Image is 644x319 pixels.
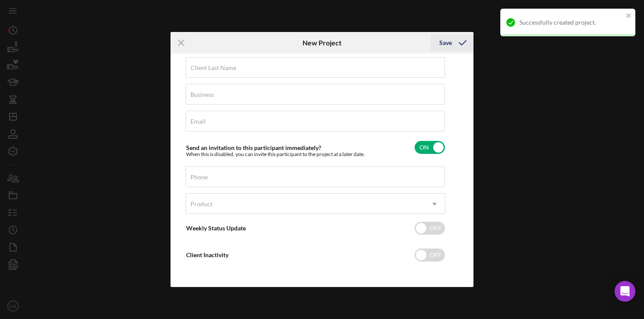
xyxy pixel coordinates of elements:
label: Phone [190,174,208,181]
button: Save [431,34,473,51]
label: Client Inactivity [186,251,229,258]
label: Send an invitation to this participant immediately? [186,144,321,151]
div: Product [190,201,213,207]
label: Business [190,91,214,98]
div: Open Intercom Messenger [615,281,635,302]
h6: New Project [303,39,341,47]
label: Client Last Name [190,64,236,71]
label: Weekly Status Update [186,224,246,232]
label: Email [190,118,206,125]
button: close [626,12,632,20]
div: When this is disabled, you can invite this participant to the project at a later date. [186,151,365,157]
div: Successfully created project. [519,19,623,26]
div: Save [439,34,452,51]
